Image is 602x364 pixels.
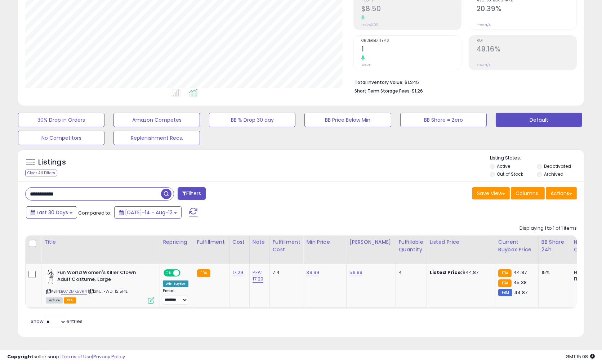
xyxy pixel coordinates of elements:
span: $1.26 [412,87,423,94]
span: ROI [477,39,576,43]
div: Displaying 1 to 1 of 1 items [519,225,577,232]
button: Last 30 Days [26,206,77,219]
a: B072MK5VR4 [61,288,87,295]
button: No Competitors [18,131,104,145]
label: Archived [544,171,563,177]
div: Win BuyBox [163,280,188,287]
div: Current Buybox Price [498,238,535,253]
b: Total Inventory Value: [354,79,403,85]
span: OFF [179,270,191,276]
label: Deactivated [544,163,571,169]
small: Prev: $0.00 [361,23,378,27]
button: 30% Drop in Orders [18,113,104,127]
b: Fun World Women's Killer Clown Adult Costume, Large [57,269,145,284]
span: Compared to: [78,210,111,216]
button: Filters [178,187,206,200]
span: [DATE]-14 - Aug-12 [125,209,173,216]
button: BB Price Below Min [304,113,391,127]
div: Clear All Filters [25,170,57,176]
div: [PERSON_NAME] [349,238,392,246]
div: Note [253,238,267,246]
div: 4 [399,269,421,276]
small: Prev: 0 [361,63,371,67]
div: FBA: 1 [574,269,598,276]
button: Columns [511,187,545,199]
a: PFA: 17.29 [253,269,264,283]
div: Fulfillable Quantity [399,238,424,253]
span: 2025-09-12 15:08 GMT [566,353,595,360]
h2: 49.16% [477,45,576,55]
div: BB Share 24h. [541,238,568,253]
span: 44.87 [513,269,527,276]
div: FBM: 13 [574,276,598,282]
span: Last 30 Days [37,209,68,216]
button: Default [496,113,582,127]
div: 15% [541,269,565,276]
span: All listings currently available for purchase on Amazon [46,297,63,304]
span: Columns [516,190,538,197]
a: 17.29 [232,269,244,276]
div: Listed Price [430,238,492,246]
small: FBA [498,279,512,287]
div: Fulfillment Cost [273,238,300,253]
button: Replenishment Recs. [113,131,200,145]
a: 39.99 [306,269,319,276]
button: BB Share = Zero [400,113,487,127]
h2: $8.50 [361,5,461,14]
div: seller snap | | [7,354,125,360]
div: ASIN: [46,269,154,303]
div: Fulfillment [197,238,226,246]
span: | SKU: FWD-121514L [88,288,128,294]
li: $1,245 [354,77,571,86]
p: Listing States: [490,155,584,162]
h5: Listings [38,157,66,167]
span: 45.38 [513,279,527,286]
div: Repricing [163,238,191,246]
button: Amazon Competes [113,113,200,127]
div: Num of Comp. [574,238,600,253]
span: ON [164,270,173,276]
button: [DATE]-14 - Aug-12 [114,206,182,219]
div: 7.4 [273,269,298,276]
img: 416MZV9dHIL._SL40_.jpg [46,269,55,284]
div: $44.87 [430,269,490,276]
div: Title [44,238,157,246]
a: 59.99 [349,269,362,276]
button: Save View [472,187,510,199]
small: Prev: N/A [477,63,491,67]
span: Ordered Items [361,39,461,43]
a: Privacy Policy [93,353,125,360]
small: FBM [498,289,512,296]
b: Listed Price: [430,269,463,276]
small: Prev: N/A [477,23,491,27]
h2: 1 [361,45,461,55]
a: Terms of Use [62,353,92,360]
small: FBA [197,269,210,277]
button: BB % Drop 30 day [209,113,295,127]
div: Cost [232,238,246,246]
label: Out of Stock [497,171,523,177]
div: Preset: [163,288,188,305]
div: Min Price [306,238,343,246]
strong: Copyright [7,353,34,360]
h2: 20.39% [477,5,576,14]
label: Active [497,163,510,169]
button: Actions [546,187,577,199]
span: FBA [64,297,76,304]
span: 44.87 [514,289,527,296]
span: Show: entries [31,318,83,325]
small: FBA [498,269,512,277]
b: Short Term Storage Fees: [354,88,411,94]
